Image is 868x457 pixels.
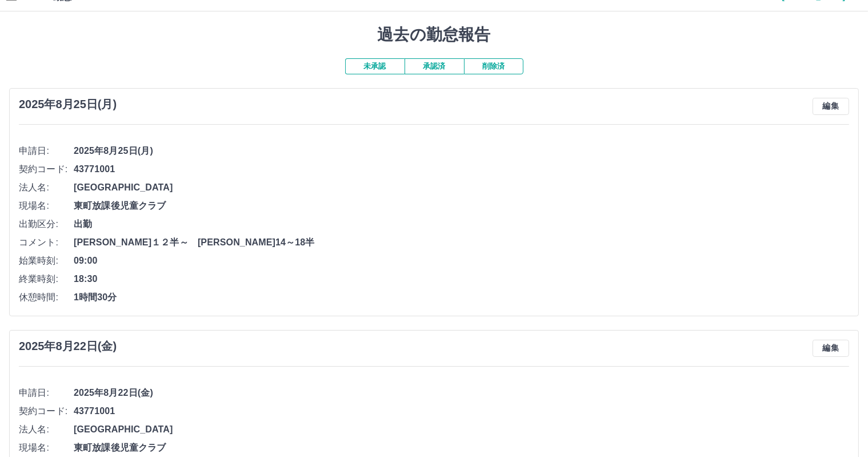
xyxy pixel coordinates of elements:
[405,58,464,74] button: 承認済
[74,423,849,436] span: [GEOGRAPHIC_DATA]
[19,236,74,249] span: コメント:
[9,25,859,45] h1: 過去の勤怠報告
[74,199,849,213] span: 東町放課後児童クラブ
[19,386,74,400] span: 申請日:
[813,340,849,357] button: 編集
[74,291,849,304] span: 1時間30分
[345,58,405,74] button: 未承認
[74,217,849,231] span: 出勤
[74,162,849,176] span: 43771001
[74,441,849,455] span: 東町放課後児童クラブ
[19,291,74,304] span: 休憩時間:
[74,144,849,158] span: 2025年8月25日(月)
[813,98,849,115] button: 編集
[19,181,74,194] span: 法人名:
[74,386,849,400] span: 2025年8月22日(金)
[74,236,849,249] span: [PERSON_NAME]１２半～ [PERSON_NAME]14～18半
[19,404,74,418] span: 契約コード:
[19,144,74,158] span: 申請日:
[19,441,74,455] span: 現場名:
[19,272,74,286] span: 終業時刻:
[19,199,74,213] span: 現場名:
[19,340,117,353] h3: 2025年8月22日(金)
[19,423,74,436] span: 法人名:
[464,58,523,74] button: 削除済
[19,217,74,231] span: 出勤区分:
[74,272,849,286] span: 18:30
[74,404,849,418] span: 43771001
[74,181,849,194] span: [GEOGRAPHIC_DATA]
[19,98,117,111] h3: 2025年8月25日(月)
[19,254,74,268] span: 始業時刻:
[74,254,849,268] span: 09:00
[19,162,74,176] span: 契約コード:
